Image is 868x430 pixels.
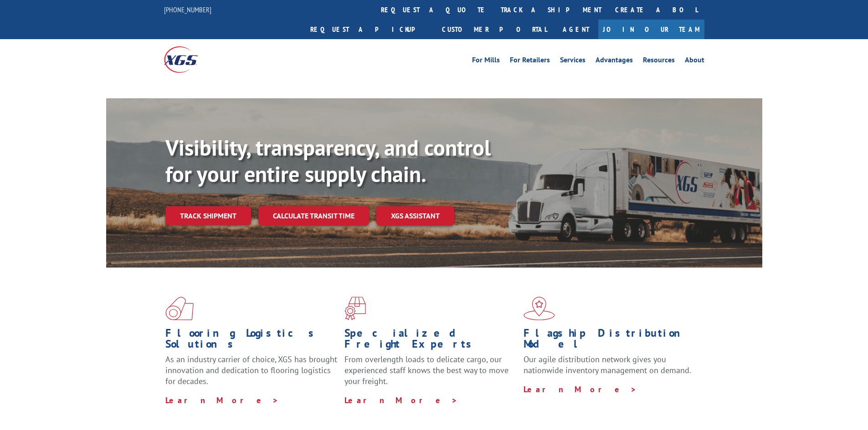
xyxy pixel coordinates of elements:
a: Services [560,56,586,66]
a: For Mills [472,56,500,66]
a: For Retailers [510,56,550,66]
h1: Specialized Freight Experts [344,328,517,354]
a: Join Our Team [598,20,704,39]
a: Learn More > [165,395,279,405]
a: Agent [554,20,598,39]
h1: Flagship Distribution Model [524,328,696,354]
img: xgs-icon-focused-on-flooring-red [344,297,366,320]
a: Calculate transit time [258,206,369,226]
a: Track shipment [165,206,251,225]
a: About [685,56,704,66]
span: Our agile distribution network gives you nationwide inventory management on demand. [524,354,691,375]
a: Customer Portal [435,20,554,39]
a: Request a pickup [303,20,435,39]
span: As an industry carrier of choice, XGS has brought innovation and dedication to flooring logistics... [165,354,337,386]
a: Learn More > [524,384,637,395]
a: XGS ASSISTANT [376,206,454,226]
img: xgs-icon-flagship-distribution-model-red [524,297,555,320]
b: Visibility, transparency, and control for your entire supply chain. [165,133,491,188]
p: From overlength loads to delicate cargo, our experienced staff knows the best way to move your fr... [344,354,517,395]
a: [PHONE_NUMBER] [164,5,211,14]
img: xgs-icon-total-supply-chain-intelligence-red [165,297,194,320]
a: Learn More > [344,395,458,405]
a: Advantages [596,56,633,66]
h1: Flooring Logistics Solutions [165,328,338,354]
a: Resources [643,56,675,66]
